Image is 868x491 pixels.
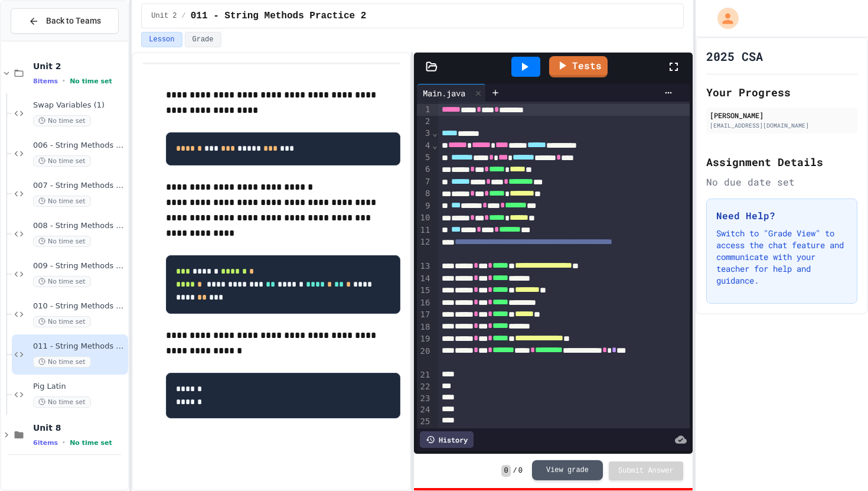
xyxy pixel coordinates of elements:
div: [PERSON_NAME] [710,110,854,121]
div: My Account [705,5,742,32]
div: 20 [417,346,432,370]
span: No time set [33,196,91,207]
div: 8 [417,188,432,200]
div: 18 [417,321,432,333]
div: 22 [417,381,432,393]
span: 011 - String Methods Practice 2 [191,9,367,23]
span: 8 items [33,77,58,85]
div: 25 [417,416,432,428]
span: No time set [70,77,112,85]
div: 21 [417,369,432,381]
div: 17 [417,309,432,321]
div: 3 [417,128,432,139]
div: No due date set [706,175,857,189]
span: Submit Answer [618,466,674,476]
div: 10 [417,212,432,224]
a: Tests [549,56,608,77]
h2: Your Progress [706,84,857,100]
div: 7 [417,176,432,188]
div: 16 [417,297,432,309]
span: / [513,466,517,476]
div: 11 [417,225,432,236]
span: Unit 8 [33,422,126,433]
span: Pig Latin [33,382,126,392]
span: Back to Teams [46,15,101,27]
button: Submit Answer [609,461,683,480]
span: No time set [33,356,91,368]
span: Swap Variables (1) [33,100,126,110]
span: Fold line [432,141,438,150]
span: 006 - String Methods - Length [33,141,126,151]
span: 008 - String Methods - indexOf [33,221,126,231]
span: No time set [33,316,91,327]
span: No time set [33,115,91,126]
h3: Need Help? [716,209,847,223]
button: Grade [185,32,221,47]
div: 12 [417,236,432,261]
span: • [63,438,65,447]
div: 6 [417,164,432,175]
div: 2 [417,116,432,128]
p: Switch to "Grade View" to access the chat feature and communicate with your teacher for help and ... [716,227,847,287]
span: 010 - String Methods Practice 1 [33,301,126,311]
span: Unit 2 [33,61,126,71]
span: 6 items [33,439,58,447]
span: No time set [33,236,91,247]
div: 24 [417,404,432,416]
div: 14 [417,273,432,285]
div: 23 [417,393,432,405]
div: Main.java [417,84,486,102]
span: 011 - String Methods Practice 2 [33,342,126,352]
span: 009 - String Methods - substring [33,261,126,271]
button: Back to Teams [11,8,119,34]
span: No time set [70,439,112,447]
div: 15 [417,285,432,297]
h1: 2025 CSA [706,48,763,64]
span: • [63,76,65,86]
span: No time set [33,155,91,167]
span: 0 [501,465,510,477]
span: Fold line [432,128,438,138]
div: 13 [417,261,432,272]
button: View grade [532,460,603,480]
button: Lesson [141,32,182,47]
span: 0 [518,466,523,476]
div: 19 [417,333,432,345]
span: No time set [33,276,91,287]
div: Main.java [417,87,471,99]
div: 26 [417,427,432,439]
div: [EMAIL_ADDRESS][DOMAIN_NAME] [710,121,854,130]
div: 1 [417,104,432,116]
span: / [182,11,186,21]
span: 007 - String Methods - charAt [33,181,126,191]
div: 5 [417,152,432,164]
span: Unit 2 [151,11,177,21]
div: History [420,431,474,448]
span: No time set [33,396,91,408]
div: 9 [417,200,432,212]
h2: Assignment Details [706,154,857,170]
div: 4 [417,140,432,152]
